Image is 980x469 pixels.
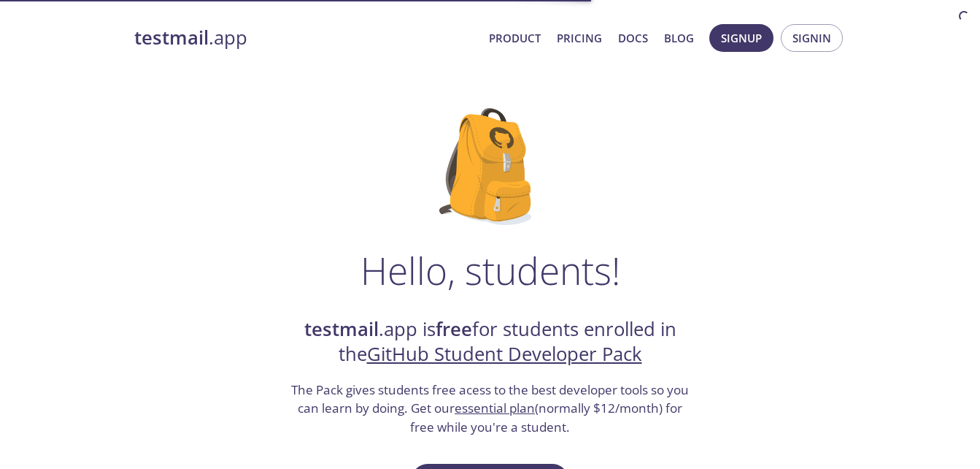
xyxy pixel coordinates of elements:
a: essential plan [455,400,535,416]
button: Signin [781,24,843,52]
strong: testmail [304,316,379,342]
h3: The Pack gives students free acess to the best developer tools so you can learn by doing. Get our... [290,381,691,437]
h1: Hello, students! [360,248,620,292]
span: Signin [792,28,831,47]
button: Signup [709,24,773,52]
a: testmail.app [134,26,477,50]
a: Blog [664,28,694,47]
a: Docs [618,28,648,47]
strong: testmail [134,25,209,50]
a: Product [489,28,541,47]
h2: .app is for students enrolled in the [290,317,691,367]
strong: free [436,316,472,342]
a: GitHub Student Developer Pack [367,341,642,367]
a: Pricing [557,28,602,47]
img: github-student-backpack.png [439,108,541,225]
span: Signup [721,28,762,47]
